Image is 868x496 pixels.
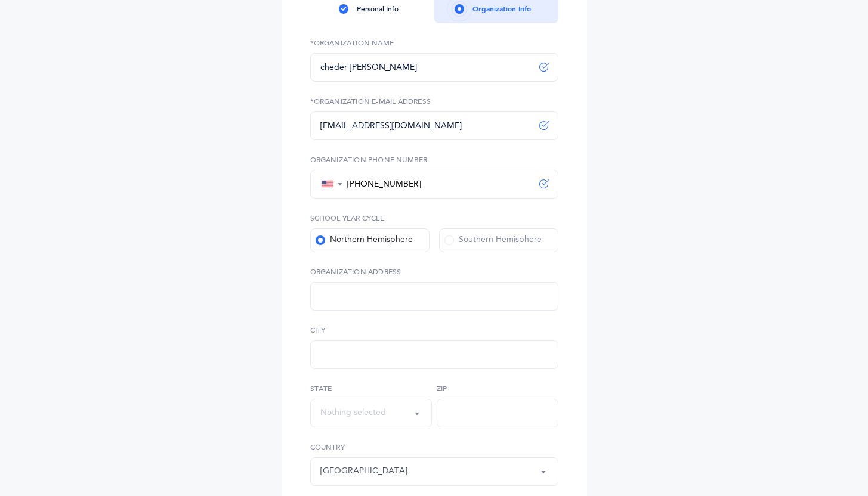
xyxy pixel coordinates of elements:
label: Organization Address [310,266,558,277]
label: *Organization E-Mail Address [310,96,558,107]
span: State [310,385,332,393]
label: School Year Cycle [310,213,558,224]
div: Southern Hemisphere [444,234,542,246]
button: United States [310,457,558,486]
label: Organization Phone Number [310,154,558,165]
button: Nothing selected [310,399,432,427]
div: Personal Info [357,4,399,14]
input: +1 201-555-0123 [343,179,548,190]
span: ▼ [336,180,343,188]
label: *Organization Name [310,38,558,48]
div: [GEOGRAPHIC_DATA] [320,465,407,478]
div: Organization Info [472,4,531,14]
div: Nothing selected [320,407,386,419]
div: Northern Hemisphere [316,234,413,246]
label: City [310,325,558,336]
label: Zip [437,383,558,394]
label: Country [310,442,558,452]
